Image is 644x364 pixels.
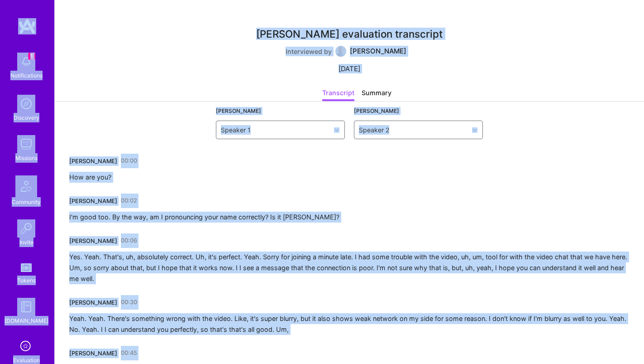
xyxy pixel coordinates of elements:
[69,212,339,223] div: I'm good too. By the way, am I pronouncing your name correctly? Is it [PERSON_NAME]?
[121,346,137,360] a: 00:45
[21,263,32,272] img: tokens
[18,18,36,34] img: logo
[15,153,38,163] div: Missions
[322,88,354,101] div: Transcript
[69,156,117,166] div: [PERSON_NAME]
[12,197,41,207] div: Community
[17,298,35,316] img: guide book
[334,127,339,133] img: drop icon
[350,46,406,57] div: [PERSON_NAME]
[256,29,443,39] div: [PERSON_NAME] evaluation transcript
[17,219,35,238] img: Invite
[69,252,630,284] div: Yes. Yeah. That's, uh, absolutely correct. Uh, it's perfect. Yeah. Sorry for joining a minute lat...
[69,196,117,206] div: [PERSON_NAME]
[69,313,630,335] div: Yeah. Yeah. There's something wrong with the video. Like, it's super blurry, but it also shows we...
[17,276,36,285] div: Tokens
[18,338,35,355] i: icon SelectionTeam
[354,107,399,114] label: [PERSON_NAME]
[121,194,137,208] a: 00:02
[10,71,43,80] div: Notifications
[121,295,137,310] a: 00:30
[5,316,48,325] div: [DOMAIN_NAME]
[28,53,35,60] span: 1
[17,95,35,113] img: discovery
[15,175,37,197] img: Community
[17,135,35,153] img: teamwork
[17,53,35,71] img: bell
[121,233,137,248] a: 00:06
[335,46,346,57] img: User Avatar
[14,113,39,122] div: Discovery
[69,298,117,307] div: [PERSON_NAME]
[19,238,33,247] div: Invite
[69,236,117,246] div: [PERSON_NAME]
[472,127,477,133] img: drop icon
[121,154,137,168] a: 00:00
[69,349,117,358] div: [PERSON_NAME]
[216,107,261,114] label: [PERSON_NAME]
[362,88,391,101] div: Summary
[69,172,111,183] div: How are you?
[339,64,360,73] div: [DATE]
[286,46,414,57] div: Interviewed by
